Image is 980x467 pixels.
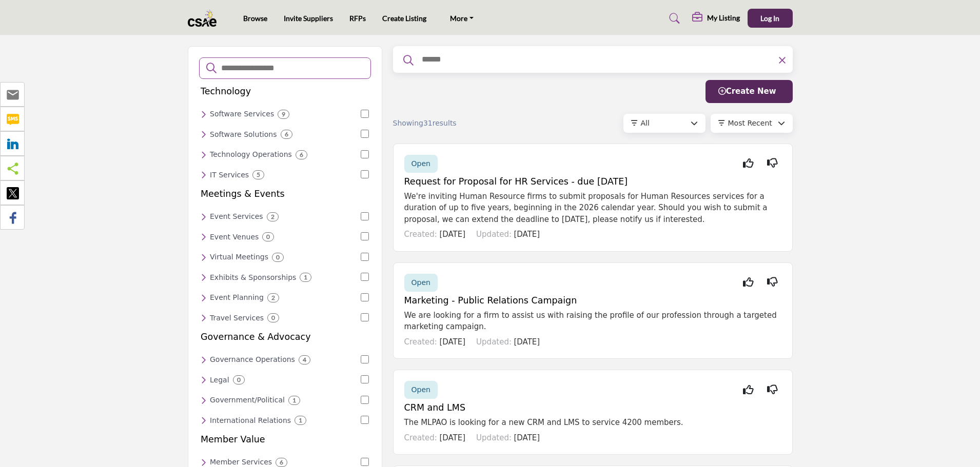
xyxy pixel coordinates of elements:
span: Open [411,278,430,287]
span: Created: [404,433,437,442]
input: Select Government/Political [361,396,369,404]
i: Not Interested [767,282,778,282]
h5: Meetings & Events [201,189,285,199]
div: 5 Results For IT Services [252,170,264,179]
b: 0 [266,233,270,240]
b: 6 [300,151,303,158]
div: 1 Results For Government/Political [288,396,300,405]
span: All [641,119,650,127]
h5: Member Value [201,434,265,445]
h5: Marketing - Public Relations Campaign [404,295,781,306]
h6: Venues for hosting events [210,233,259,241]
h6: IT services and support [210,171,249,179]
input: Select Event Services [361,212,369,220]
h6: Exhibition and sponsorship services [210,273,296,282]
div: 0 Results For Virtual Meetings [272,253,284,262]
input: Select Technology Operations [361,150,369,158]
div: 2 Results For Event Services [267,212,279,221]
span: [DATE] [439,230,465,239]
div: 1 Results For International Relations [295,416,306,425]
i: Interested [743,282,754,282]
span: Updated: [476,230,512,239]
button: Create New [705,80,793,103]
div: 4 Results For Governance Operations [299,355,310,364]
a: Invite Suppliers [284,14,333,23]
b: 2 [271,213,275,220]
div: Showing results [393,118,513,129]
b: 6 [280,459,283,466]
div: 0 Results For Event Venues [262,232,274,241]
span: Create New [718,87,776,96]
h5: My Listing [707,13,740,23]
div: 2 Results For Event Planning [267,293,279,302]
input: Select Governance Operations [361,355,369,363]
input: Select Software Solutions [361,130,369,138]
b: 0 [276,254,280,261]
i: Interested [743,390,754,390]
h5: Governance & Advocacy [201,332,311,342]
input: Select Member Services [361,458,369,466]
input: Select Software Services [361,110,369,118]
div: 0 Results For Travel Services [267,313,279,322]
b: 1 [299,417,302,424]
div: 6 Results For Member Services [276,458,287,467]
div: My Listing [692,12,740,25]
input: Select Virtual Meetings [361,253,369,261]
span: Updated: [476,337,512,347]
b: 4 [303,356,306,363]
div: 1 Results For Exhibits & Sponsorships [300,273,311,282]
b: 0 [271,314,275,321]
span: Most Recent [728,119,772,127]
h6: Comprehensive event management services [210,212,263,221]
i: Not Interested [767,390,778,390]
input: Select Event Venues [361,232,369,240]
span: Open [411,385,430,394]
h6: Member-focused services and support [210,458,272,466]
div: 9 Results For Software Services [278,110,289,119]
span: [DATE] [439,337,465,347]
a: More [443,11,481,26]
span: [DATE] [514,230,540,239]
b: 1 [304,274,307,281]
a: RFPs [349,14,366,23]
h6: Software solutions and applications [210,130,277,139]
span: Log In [760,14,779,23]
span: [DATE] [514,337,540,347]
a: Browse [243,14,267,23]
input: Select Legal [361,375,369,383]
img: site Logo [188,10,222,27]
b: 0 [237,376,241,383]
p: We're inviting Human Resource firms to submit proposals for Human Resources services for a durati... [404,191,781,226]
input: Select Event Planning [361,293,369,301]
h5: Technology [201,86,251,97]
p: We are looking for a firm to assist us with raising the profile of our profession through a targe... [404,310,781,333]
b: 5 [257,171,260,178]
input: Select Travel Services [361,313,369,321]
div: 0 Results For Legal [233,375,245,384]
a: Create Listing [382,14,426,23]
h5: CRM and LMS [404,402,781,413]
span: Open [411,159,430,168]
b: 6 [285,131,288,138]
div: 6 Results For Software Solutions [281,130,292,139]
h6: Software development and support services [210,110,274,118]
b: 9 [282,111,285,118]
h6: Virtual meeting platforms and services [210,253,268,261]
a: Search [659,10,687,27]
input: Select Exhibits & Sponsorships [361,273,369,281]
b: 1 [292,397,296,404]
p: The MLPAO is looking for a new CRM and LMS to service 4200 members. [404,417,781,429]
span: [DATE] [439,433,465,442]
b: 2 [271,294,275,301]
h6: Legal services and support [210,376,229,384]
span: 31 [423,119,433,127]
input: Select International Relations [361,416,369,424]
h6: Services for managing international relations [210,416,291,425]
h6: Services for effective governance operations [210,355,295,364]
h6: Services related to government and political affairs [210,396,285,404]
span: Created: [404,230,437,239]
h6: Services for managing technology operations [210,150,292,159]
h5: Request for Proposal for HR Services - due [DATE] [404,176,781,187]
span: Updated: [476,433,512,442]
button: Log In [748,9,793,28]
